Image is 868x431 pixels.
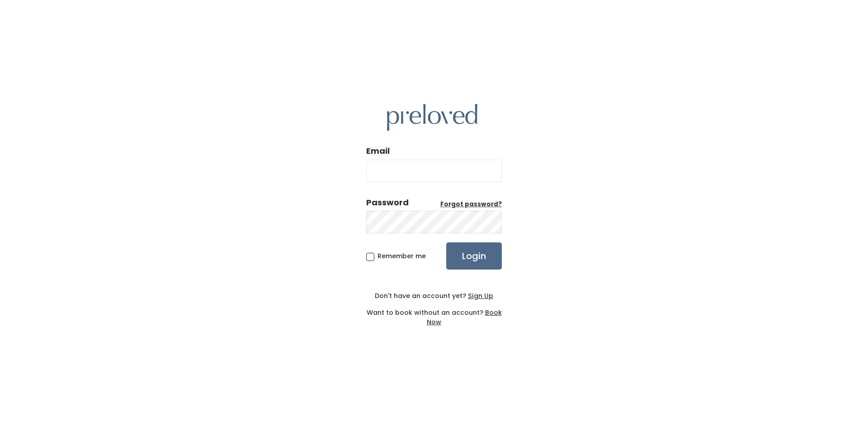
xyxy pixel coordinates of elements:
span: Remember me [377,251,426,260]
a: Book Now [427,308,502,327]
div: Password [366,197,409,208]
a: Forgot password? [440,200,502,209]
div: Don't have an account yet? [366,291,502,301]
a: Sign Up [466,291,493,300]
input: Login [446,242,502,270]
label: Email [366,145,390,157]
div: Want to book without an account? [366,301,502,327]
u: Sign Up [468,291,493,300]
img: preloved logo [387,104,477,131]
